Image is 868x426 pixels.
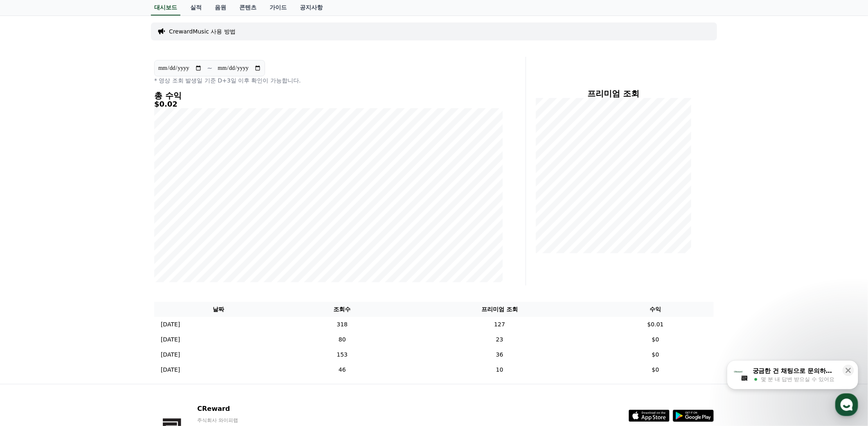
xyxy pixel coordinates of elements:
[106,259,157,279] a: 설정
[282,347,402,362] td: 153
[75,272,85,278] span: 대화
[161,335,180,344] p: [DATE]
[2,259,54,279] a: 홈
[597,302,714,317] th: 수익
[154,100,503,108] h5: $0.02
[402,317,597,332] td: 127
[207,63,212,73] p: ~
[169,27,236,36] a: CrewardMusic 사용 방법
[597,347,714,362] td: $0
[597,332,714,347] td: $0
[402,302,597,317] th: 프리미엄 조회
[154,76,503,85] p: * 영상 조회 발생일 기준 D+3일 이후 확인이 가능합니다.
[533,89,694,98] h4: 프리미엄 조회
[282,362,402,377] td: 46
[161,320,180,329] p: [DATE]
[54,259,106,279] a: 대화
[282,332,402,347] td: 80
[197,404,297,414] p: CReward
[126,271,136,278] span: 설정
[161,366,180,374] p: [DATE]
[282,317,402,332] td: 318
[197,417,297,424] p: 주식회사 와이피랩
[597,317,714,332] td: $0.01
[402,332,597,347] td: 23
[597,362,714,377] td: $0
[154,91,503,100] h4: 총 수익
[282,302,402,317] th: 조회수
[402,362,597,377] td: 10
[161,350,180,359] p: [DATE]
[26,271,31,278] span: 홈
[402,347,597,362] td: 36
[154,302,282,317] th: 날짜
